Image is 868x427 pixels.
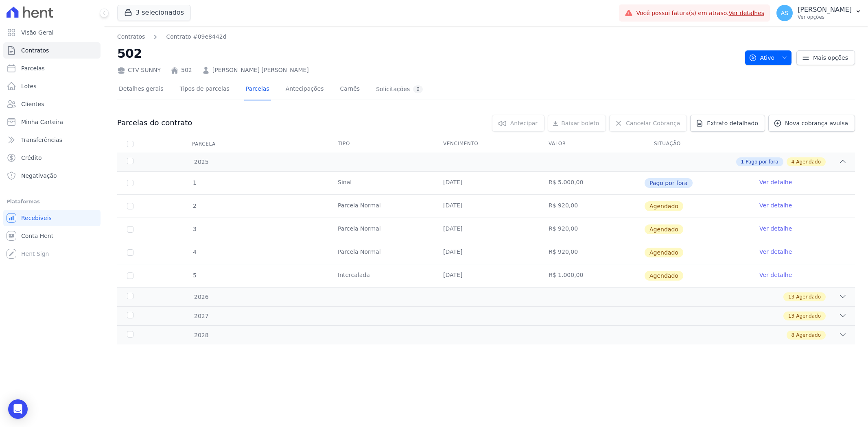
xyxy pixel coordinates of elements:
[328,241,433,264] td: Parcela Normal
[194,331,209,340] span: 2028
[645,178,693,188] span: Pago por fora
[21,82,37,90] span: Lotes
[791,158,795,166] span: 4
[645,201,683,211] span: Agendado
[798,14,852,20] p: Ver opções
[21,232,53,240] span: Conta Hent
[192,203,197,209] span: 2
[745,50,792,65] button: Ativo
[539,241,644,264] td: R$ 920,00
[636,9,764,17] span: Você possui fatura(s) em atraso.
[117,33,145,41] a: Contratos
[328,172,433,194] td: Sinal
[284,79,326,100] a: Antecipações
[770,2,868,24] button: AS [PERSON_NAME] Ver opções
[21,46,49,54] span: Contratos
[21,136,62,144] span: Transferências
[3,228,101,244] a: Conta Hent
[374,79,424,100] a: Solicitações0
[759,224,792,233] a: Ver detalhe
[433,264,539,287] td: [DATE]
[796,331,821,339] span: Agendado
[3,168,101,184] a: Negativação
[645,224,683,234] span: Agendado
[3,132,101,148] a: Transferências
[192,249,197,255] span: 4
[376,85,423,93] div: Solicitações
[768,115,855,132] a: Nova cobrança avulsa
[796,158,821,166] span: Agendado
[117,33,227,41] nav: Breadcrumb
[788,293,794,301] span: 13
[117,118,192,128] h3: Parcelas do contrato
[127,226,133,233] input: default
[759,248,792,256] a: Ver detalhe
[178,79,231,100] a: Tipos de parcelas
[785,119,848,127] span: Nova cobrança avulsa
[328,135,433,152] th: Tipo
[433,195,539,218] td: [DATE]
[539,264,644,287] td: R$ 1.000,00
[539,172,644,194] td: R$ 5.000,00
[127,180,133,186] input: Só é possível selecionar pagamentos em aberto
[3,96,101,112] a: Clientes
[3,150,101,166] a: Crédito
[127,272,133,279] input: default
[539,218,644,241] td: R$ 920,00
[433,135,539,152] th: Vencimento
[813,54,848,62] span: Mais opções
[3,60,101,76] a: Parcelas
[117,33,739,41] nav: Breadcrumb
[759,178,792,186] a: Ver detalhe
[741,158,744,166] span: 1
[3,114,101,130] a: Minha Carteira
[796,312,821,320] span: Agendado
[433,218,539,241] td: [DATE]
[729,10,765,16] a: Ver detalhes
[644,135,750,152] th: Situação
[194,312,209,320] span: 2027
[645,271,683,281] span: Agendado
[328,195,433,218] td: Parcela Normal
[433,241,539,264] td: [DATE]
[127,203,133,209] input: default
[749,50,775,65] span: Ativo
[539,135,644,152] th: Valor
[8,399,28,419] div: Open Intercom Messenger
[212,66,309,74] a: [PERSON_NAME] [PERSON_NAME]
[117,44,739,63] h2: 502
[3,78,101,94] a: Lotes
[746,158,778,166] span: Pago por fora
[7,197,97,207] div: Plataformas
[21,28,54,37] span: Visão Geral
[788,312,794,320] span: 13
[192,226,197,232] span: 3
[433,172,539,194] td: [DATE]
[194,158,209,166] span: 2025
[798,6,852,14] p: [PERSON_NAME]
[117,66,161,74] div: CTV SUNNY
[192,179,197,186] span: 1
[21,118,63,126] span: Minha Carteira
[338,79,361,100] a: Carnês
[791,331,795,339] span: 8
[796,293,821,301] span: Agendado
[244,79,271,100] a: Parcelas
[796,50,855,65] a: Mais opções
[539,195,644,218] td: R$ 920,00
[328,264,433,287] td: Intercalada
[781,10,788,16] span: AS
[194,293,209,301] span: 2026
[3,42,101,59] a: Contratos
[645,248,683,257] span: Agendado
[21,172,57,180] span: Negativação
[328,218,433,241] td: Parcela Normal
[181,66,192,74] a: 502
[21,64,45,72] span: Parcelas
[3,24,101,41] a: Visão Geral
[127,249,133,256] input: default
[21,154,42,162] span: Crédito
[759,271,792,279] a: Ver detalhe
[117,5,191,20] button: 3 selecionados
[707,119,758,127] span: Extrato detalhado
